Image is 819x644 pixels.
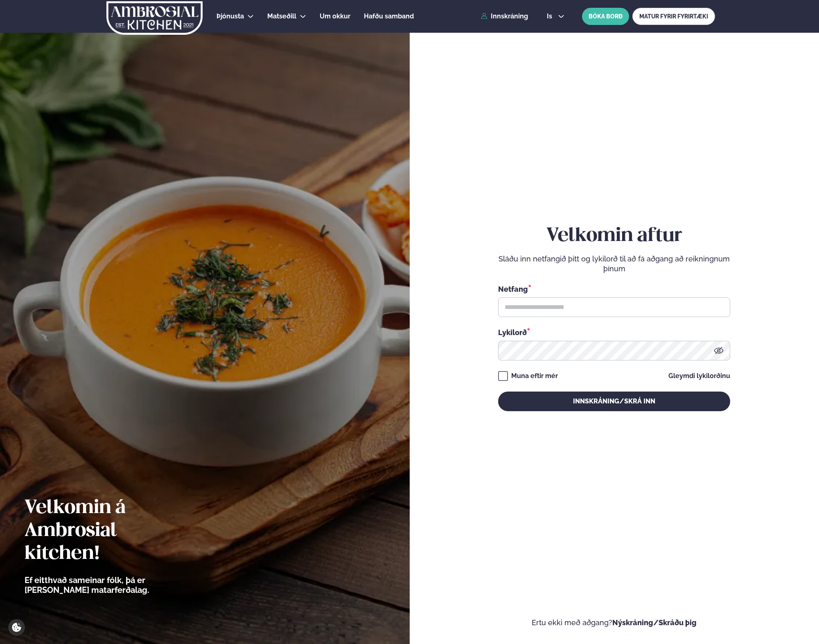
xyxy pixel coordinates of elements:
[8,619,25,636] a: Cookie settings
[498,225,730,248] h2: Velkomin aftur
[498,254,730,274] p: Sláðu inn netfangið þitt og lykilorð til að fá aðgang að reikningnum þínum
[267,12,296,20] span: Matseðill
[434,618,795,628] p: Ertu ekki með aðgang?
[668,373,730,379] a: Gleymdi lykilorðinu
[217,11,244,21] a: Þjónusta
[498,392,730,411] button: Innskráning/Skrá inn
[320,11,350,21] a: Um okkur
[632,8,715,25] a: MATUR FYRIR FYRIRTÆKI
[217,12,244,20] span: Þjónusta
[106,1,203,35] img: logo
[498,327,730,338] div: Lykilorð
[267,11,296,21] a: Matseðill
[25,575,194,595] p: Ef eitthvað sameinar fólk, þá er [PERSON_NAME] matarferðalag.
[612,618,697,627] a: Nýskráning/Skráðu þig
[364,11,414,21] a: Hafðu samband
[25,497,194,565] h2: Velkomin á Ambrosial kitchen!
[320,12,350,20] span: Um okkur
[547,13,555,20] span: is
[582,8,629,25] button: BÓKA BORÐ
[364,12,414,20] span: Hafðu samband
[481,13,528,20] a: Innskráning
[540,13,571,20] button: is
[498,284,730,294] div: Netfang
